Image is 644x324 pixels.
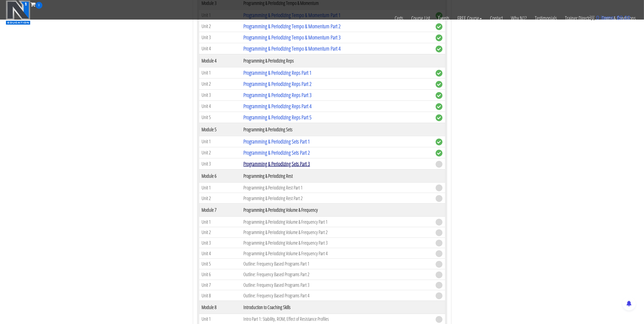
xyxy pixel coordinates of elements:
a: Programming & Periodizing Reps Part 2 [243,80,312,88]
a: Contact [486,9,507,28]
img: icon11.png [589,15,595,20]
span: complete [436,70,442,77]
span: items: [601,15,615,21]
th: Programming & Periodizing Reps [241,54,433,67]
td: Unit 7 [199,280,241,290]
td: Unit 3 [199,158,241,169]
td: Unit 3 [199,32,241,43]
td: Unit 3 [199,89,241,101]
td: Programming & Periodizing Volume & Frequency Part 1 [241,217,433,227]
td: Unit 2 [199,78,241,89]
a: Testimonials [531,9,561,28]
span: 0 [36,2,42,9]
td: Programming & Periodizing Volume & Frequency Part 2 [241,227,433,238]
span: 0 [596,15,599,21]
td: Outline: Frequency Based Programs Part 4 [241,290,433,301]
td: Unit 4 [199,248,241,259]
span: $ [617,15,620,21]
a: FREE Course [453,9,486,28]
a: Certs [391,9,407,28]
a: Programming & Periodizing Reps Part 3 [243,91,312,99]
th: Module 6 [199,169,241,182]
a: Programming & Periodizing Tempo & Momentum Part 3 [243,34,341,41]
a: Programming & Periodizing Tempo & Momentum Part 2 [243,23,341,30]
span: complete [436,139,442,145]
a: Programming & Periodizing Sets Part 3 [243,160,310,167]
span: complete [436,150,442,157]
span: complete [436,103,442,110]
a: 0 items: $0.00 [589,15,630,21]
td: Outline: Frequency Based Programs Part 2 [241,269,433,280]
a: Programming & Periodizing Reps Part 5 [243,114,312,121]
td: Unit 5 [199,259,241,269]
td: Programming & Periodizing Volume & Frequency Part 3 [241,238,433,248]
a: Course List [407,9,434,28]
img: n1-education [6,0,30,25]
td: Unit 4 [199,101,241,112]
a: Trainer Directory [561,9,598,28]
td: Outline: Frequency Based Programs Part 1 [241,259,433,269]
td: Unit 1 [199,182,241,193]
td: Programming & Periodizing Volume & Frequency Part 4 [241,248,433,259]
th: Programming & Periodizing Volume & Frequency [241,204,433,217]
th: Module 8 [199,301,241,314]
td: Unit 4 [199,43,241,54]
a: Programming & Periodizing Sets Part 2 [243,149,310,156]
td: Unit 2 [199,147,241,158]
a: Why N1? [507,9,531,28]
span: complete [436,114,442,121]
a: Programming & Periodizing Sets Part 1 [243,138,310,145]
td: Unit 3 [199,238,241,248]
td: Unit 5 [199,112,241,123]
td: Unit 8 [199,290,241,301]
span: complete [436,92,442,99]
a: Events [434,9,453,28]
a: Programming & Periodizing Reps Part 1 [243,69,312,76]
th: Module 4 [199,54,241,67]
td: Unit 1 [199,217,241,227]
td: Unit 1 [199,136,241,147]
th: Programming & Periodizing Sets [241,123,433,136]
span: complete [436,35,442,41]
th: Module 7 [199,204,241,217]
td: Programming & Periodizing Rest Part 2 [241,193,433,204]
th: Introduction to Coaching Skills [241,301,433,314]
td: Unit 6 [199,269,241,280]
a: Programming & Periodizing Tempo & Momentum Part 4 [243,45,341,52]
td: Unit 1 [199,67,241,78]
a: Programming & Periodizing Reps Part 4 [243,102,312,110]
bdi: 0.00 [617,15,630,21]
span: complete [436,46,442,52]
span: complete [436,81,442,88]
th: Programming & Periodizing Rest [241,169,433,182]
td: Programming & Periodizing Rest Part 1 [241,182,433,193]
th: Module 5 [199,123,241,136]
a: 0 [30,1,42,8]
td: Unit 2 [199,193,241,204]
td: Unit 2 [199,227,241,238]
td: Outline: Frequency Based Programs Part 3 [241,280,433,290]
a: Terms & Conditions [598,9,640,28]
